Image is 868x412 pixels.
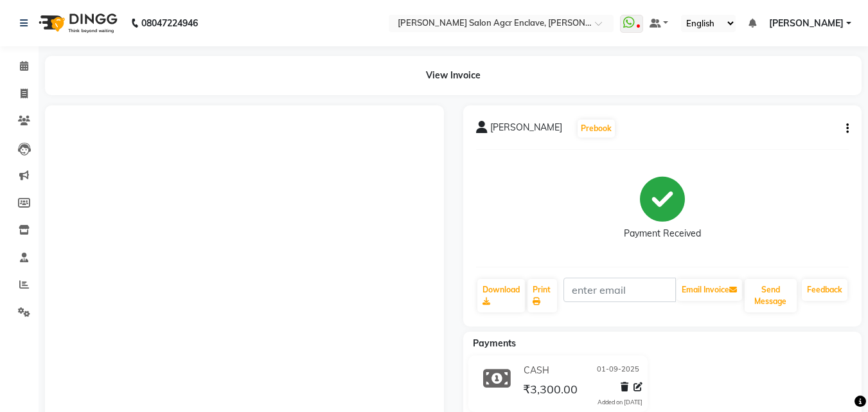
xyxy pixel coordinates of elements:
[597,364,639,377] span: 01-09-2025
[524,364,549,377] span: CASH
[473,337,516,349] span: Payments
[33,5,121,41] img: logo
[598,398,642,407] div: Added on [DATE]
[141,5,198,41] b: 08047224946
[745,279,797,312] button: Send Message
[523,382,578,400] span: ₹3,300.00
[677,279,742,301] button: Email Invoice
[769,17,844,30] span: [PERSON_NAME]
[563,278,676,302] input: enter email
[527,279,557,312] a: Print
[578,120,615,138] button: Prebook
[477,279,525,312] a: Download
[45,56,862,95] div: View Invoice
[624,227,701,240] div: Payment Received
[490,121,562,139] span: [PERSON_NAME]
[802,279,847,301] a: Feedback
